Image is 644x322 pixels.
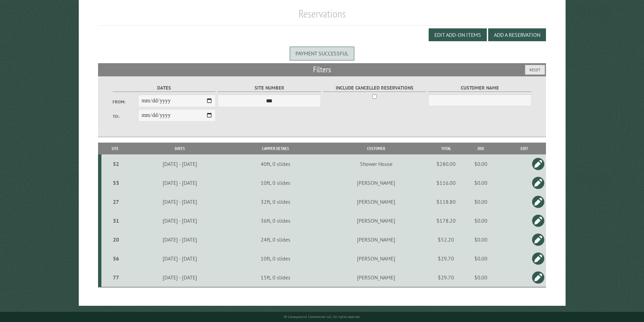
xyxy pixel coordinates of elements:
label: To: [113,113,138,120]
button: Reset [525,65,545,75]
h1: Reservations [98,7,546,26]
button: Add a Reservation [488,28,546,41]
th: Edit [502,143,546,154]
th: Dates [129,143,231,154]
div: [DATE] - [DATE] [130,274,230,281]
td: $0.00 [459,268,502,287]
td: Shower House [320,154,432,173]
div: Payment successful [290,47,354,60]
div: 31 [104,217,128,224]
div: 56 [104,255,128,262]
th: Camper Details [231,143,320,154]
td: [PERSON_NAME] [320,173,432,192]
th: Customer [320,143,432,154]
td: $0.00 [459,249,502,268]
td: 32ft, 0 slides [231,192,320,211]
td: 36ft, 0 slides [231,211,320,230]
td: 10ft, 0 slides [231,249,320,268]
h2: Filters [98,63,546,76]
div: [DATE] - [DATE] [130,198,230,205]
td: $280.00 [432,154,459,173]
td: 15ft, 0 slides [231,268,320,287]
div: [DATE] - [DATE] [130,179,230,186]
label: From: [113,99,138,105]
td: $0.00 [459,230,502,249]
td: [PERSON_NAME] [320,192,432,211]
td: $178.20 [432,211,459,230]
div: 77 [104,274,128,281]
button: Edit Add-on Items [429,28,487,41]
td: $0.00 [459,154,502,173]
label: Dates [113,84,216,92]
label: Site Number [218,84,321,92]
td: 40ft, 0 slides [231,154,320,173]
td: $29.70 [432,268,459,287]
td: [PERSON_NAME] [320,211,432,230]
td: $52.20 [432,230,459,249]
td: $0.00 [459,192,502,211]
div: 53 [104,179,128,186]
div: [DATE] - [DATE] [130,160,230,167]
td: 10ft, 0 slides [231,173,320,192]
small: © Campground Commander LLC. All rights reserved. [284,315,360,319]
label: Customer Name [428,84,531,92]
td: $0.00 [459,173,502,192]
th: Due [459,143,502,154]
td: 24ft, 0 slides [231,230,320,249]
td: $118.80 [432,192,459,211]
th: Total [432,143,459,154]
div: 27 [104,198,128,205]
div: 52 [104,160,128,167]
div: [DATE] - [DATE] [130,236,230,243]
div: [DATE] - [DATE] [130,255,230,262]
div: 20 [104,236,128,243]
div: [DATE] - [DATE] [130,217,230,224]
th: Site [101,143,129,154]
td: [PERSON_NAME] [320,268,432,287]
td: [PERSON_NAME] [320,230,432,249]
td: [PERSON_NAME] [320,249,432,268]
td: $116.00 [432,173,459,192]
td: $0.00 [459,211,502,230]
td: $29.70 [432,249,459,268]
label: Include Cancelled Reservations [323,84,426,92]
